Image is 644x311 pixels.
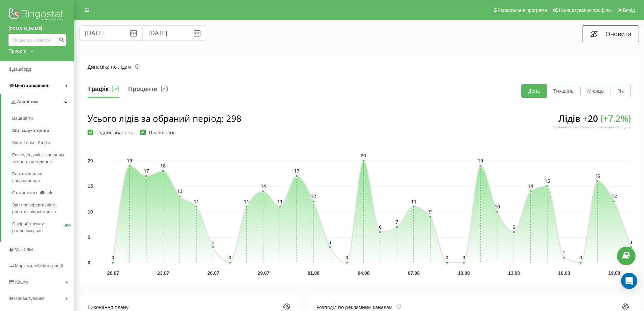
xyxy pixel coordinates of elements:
[88,63,140,70] div: Динаміка по лідам
[15,263,63,268] span: Маркетплейс інтеграцій
[12,67,31,72] span: Дашборд
[12,187,74,199] a: Статистика callback
[551,125,631,129] div: Порівняно з аналогічним попереднім періодом
[140,130,176,135] label: Плавні лінії
[396,219,398,225] text: 7
[358,270,369,276] text: 04.08
[127,157,132,164] text: 19
[547,84,580,98] button: Тиждень
[1,94,74,110] a: Аналiтика
[88,158,93,163] text: 20
[545,178,550,184] text: 15
[495,203,500,210] text: 10
[498,7,547,13] span: Реферальна програма
[15,247,33,252] span: Mini CRM
[600,112,631,125] span: ( + 7.2 %)
[12,202,71,215] span: Звіт про ефективність роботи співробітників
[583,112,588,125] span: +
[612,193,617,199] text: 12
[17,99,39,104] span: Аналiтика
[559,7,612,13] span: Налаштування профілю
[12,127,49,134] span: Звіт маркетолога
[12,139,50,146] span: Звіти Looker Studio
[462,254,465,261] text: 0
[244,198,249,205] text: 11
[88,183,93,189] text: 15
[551,112,631,135] div: Лідів 20
[379,224,382,230] text: 6
[558,270,570,276] text: 16.08
[88,130,133,135] label: Підпис значень
[177,188,183,194] text: 13
[629,239,632,245] text: 3
[8,34,66,46] input: Пошук за номером
[88,260,90,265] text: 0
[579,254,582,261] text: 0
[623,7,635,13] span: Вихід
[580,84,611,98] button: Місяць
[621,273,637,289] div: Open Intercom Messenger
[144,168,149,174] text: 17
[258,270,269,276] text: 29.07
[446,254,448,261] text: 0
[595,173,600,179] text: 16
[521,84,547,98] button: День
[411,198,416,205] text: 11
[508,270,520,276] text: 13.08
[207,270,219,276] text: 26.07
[112,254,114,261] text: 0
[345,254,348,261] text: 0
[563,249,565,256] text: 1
[157,270,169,276] text: 23.07
[12,218,74,237] a: Співробітники у реальному часіNEW
[12,112,74,125] a: Ваші звіти
[107,270,119,276] text: 20.07
[14,296,45,301] span: Налаштування
[8,25,66,32] a: [DOMAIN_NAME]
[88,304,128,311] div: Виконання плану
[582,25,639,42] button: Оновити
[609,270,620,276] text: 19.08
[478,157,483,164] text: 19
[316,304,401,311] div: Розподіл по рекламним каналам
[194,198,199,205] text: 11
[12,115,33,122] span: Ваші звіти
[408,270,420,276] text: 07.08
[88,235,90,240] text: 5
[611,84,630,98] button: Рік
[361,152,366,159] text: 20
[88,112,241,125] div: Усього лідів за обраний період : 298
[8,7,66,24] img: Ringostat logo
[15,83,49,88] span: Центр звернень
[88,209,93,215] text: 10
[12,149,74,168] a: Розподіл дзвінків по дням тижня та погодинно
[12,168,74,187] a: Багатоканальні послідовності
[12,171,71,184] span: Багатоканальні послідовності
[12,190,52,196] span: Статистика callback
[512,224,515,230] text: 6
[88,84,119,98] button: Графік
[294,168,300,174] text: 17
[12,152,71,165] span: Розподіл дзвінків по дням тижня та погодинно
[12,199,74,218] a: Звіт про ефективність роботи співробітників
[311,193,316,199] text: 12
[229,254,231,261] text: 0
[8,48,27,54] div: Проекти
[458,270,470,276] text: 10.08
[12,221,64,234] span: Співробітники у реальному часі
[160,162,166,169] text: 18
[429,208,432,215] text: 9
[127,84,168,98] button: Проценти
[15,280,28,285] span: Кошти
[12,125,74,137] a: Звіт маркетолога
[12,137,74,149] a: Звіти Looker Studio
[308,270,319,276] text: 01.08
[528,183,533,189] text: 14
[277,198,283,205] text: 11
